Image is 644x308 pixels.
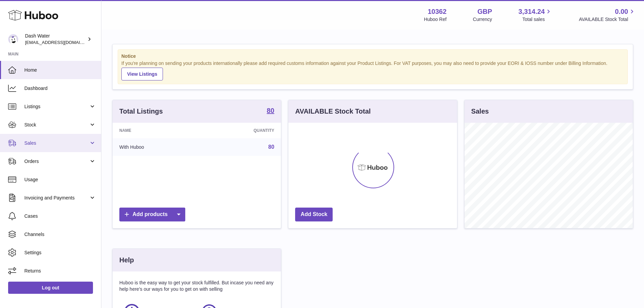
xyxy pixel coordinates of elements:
[295,107,371,116] h3: AVAILABLE Stock Total
[24,158,89,165] span: Orders
[579,7,636,23] a: 0.00 AVAILABLE Stock Total
[24,195,89,201] span: Invoicing and Payments
[113,138,201,156] td: With Huboo
[24,268,96,274] span: Returns
[428,7,447,16] strong: 10362
[295,208,333,221] a: Add Stock
[121,60,624,80] div: If you're planning on sending your products internationally please add required customs informati...
[25,40,99,45] span: [EMAIL_ADDRESS][DOMAIN_NAME]
[24,140,89,146] span: Sales
[579,16,636,23] span: AVAILABLE Stock Total
[477,7,492,16] strong: GBP
[8,282,93,294] a: Log out
[121,68,163,80] a: View Listings
[119,208,185,221] a: Add products
[24,67,96,73] span: Home
[267,107,274,114] strong: 80
[119,256,134,265] h3: Help
[113,123,201,138] th: Name
[473,16,492,23] div: Currency
[24,250,96,256] span: Settings
[24,231,96,238] span: Channels
[519,7,553,23] a: 3,314.24 Total sales
[268,144,275,150] a: 80
[24,213,96,219] span: Cases
[471,107,489,116] h3: Sales
[25,33,86,46] div: Dash Water
[24,122,89,128] span: Stock
[24,85,96,92] span: Dashboard
[24,176,96,183] span: Usage
[201,123,281,138] th: Quantity
[267,107,274,115] a: 80
[424,16,447,23] div: Huboo Ref
[522,16,552,23] span: Total sales
[119,107,163,116] h3: Total Listings
[119,280,274,292] p: Huboo is the easy way to get your stock fulfilled. But incase you need any help here's our ways f...
[615,7,628,16] span: 0.00
[519,7,545,16] span: 3,314.24
[24,103,89,110] span: Listings
[8,34,18,44] img: internalAdmin-10362@internal.huboo.com
[121,53,624,60] strong: Notice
